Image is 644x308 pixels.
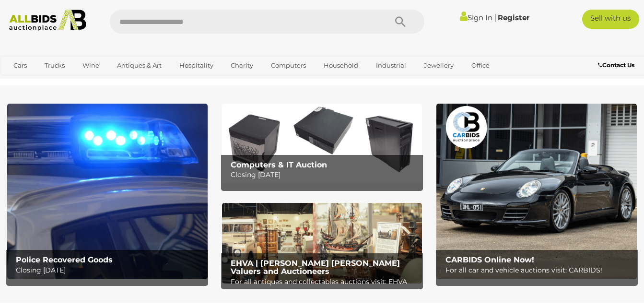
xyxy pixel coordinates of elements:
a: Police Recovered Goods Police Recovered Goods Closing [DATE] [7,104,208,279]
img: Police Recovered Goods [7,104,208,279]
span: | [494,12,496,23]
b: EHVA | [PERSON_NAME] [PERSON_NAME] Valuers and Auctioneers [231,259,400,276]
a: [GEOGRAPHIC_DATA] [45,73,125,89]
b: Computers & IT Auction [231,160,327,169]
a: Wine [76,58,105,73]
a: Register [498,13,529,22]
a: Industrial [370,58,412,73]
a: Sports [7,73,39,89]
a: Charity [224,58,259,73]
a: Cars [7,58,33,73]
img: Computers & IT Auction [222,104,422,184]
a: Trucks [38,58,71,73]
img: CARBIDS Online Now! [436,104,637,279]
b: CARBIDS Online Now! [445,255,534,264]
a: EHVA | Evans Hastings Valuers and Auctioneers EHVA | [PERSON_NAME] [PERSON_NAME] Valuers and Auct... [222,203,422,283]
button: Search [376,10,424,34]
a: Jewellery [418,58,460,73]
a: CARBIDS Online Now! CARBIDS Online Now! For all car and vehicle auctions visit: CARBIDS! [436,104,637,279]
img: EHVA | Evans Hastings Valuers and Auctioneers [222,203,422,283]
p: For all car and vehicle auctions visit: CARBIDS! [445,264,633,276]
p: Closing [DATE] [16,264,203,276]
a: Computers [265,58,312,73]
img: Allbids.com.au [5,10,91,31]
a: Office [465,58,496,73]
p: Closing [DATE] [231,169,418,181]
a: Sign In [460,13,492,22]
a: Antiques & Art [111,58,168,73]
a: Hospitality [173,58,220,73]
a: Computers & IT Auction Computers & IT Auction Closing [DATE] [222,104,422,184]
b: Contact Us [598,61,634,69]
p: For all antiques and collectables auctions visit: EHVA [231,276,418,288]
a: Contact Us [598,60,637,71]
a: Household [317,58,364,73]
a: Sell with us [582,10,639,29]
b: Police Recovered Goods [16,255,113,264]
